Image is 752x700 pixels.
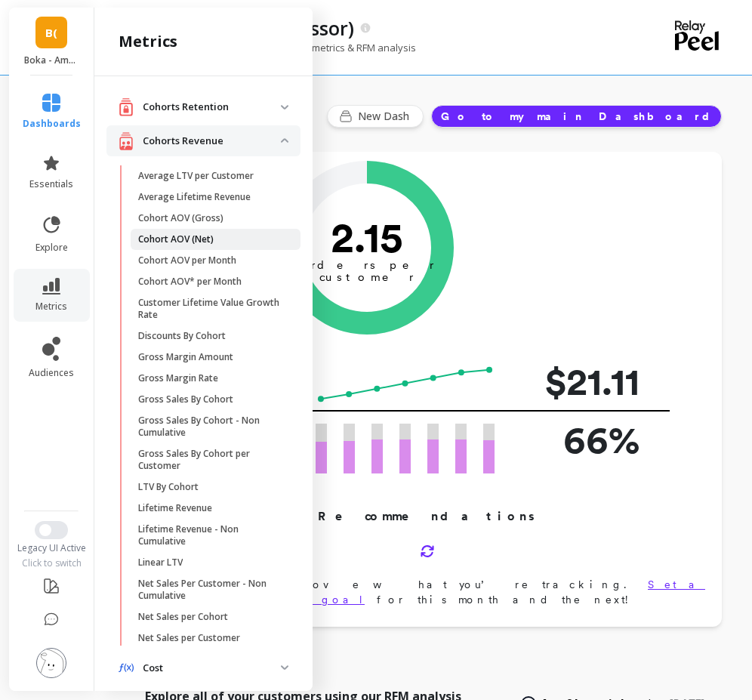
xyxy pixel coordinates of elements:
h2: metrics [119,31,177,52]
p: Cohorts Retention [143,100,281,115]
p: Gross Sales By Cohort per Customer [138,448,282,472]
img: down caret icon [281,138,288,143]
p: Gross Sales By Cohort [138,393,233,406]
p: Cohort AOV* per Month [138,276,242,288]
button: Go to my main Dashboard [431,105,722,128]
button: Switch to New UI [35,521,68,539]
p: Discounts By Cohort [138,330,226,342]
p: Cohort AOV (Net) [138,233,214,245]
p: 66% [519,412,640,468]
p: Gross Sales By Cohort - Non Cumulative [138,415,282,439]
text: 2.15 [331,212,403,262]
div: Legacy UI Active [8,542,96,554]
img: navigation item icon [119,97,134,116]
p: Cohort AOV (Gross) [138,212,223,224]
span: explore [35,242,68,254]
p: Net Sales per Customer [138,632,240,644]
p: Linear LTV [138,557,183,569]
p: Cohort AOV per Month [138,254,236,267]
span: dashboards [23,118,81,130]
img: down caret icon [281,105,288,109]
span: New Dash [358,109,414,124]
p: LTV By Cohort [138,481,199,493]
p: Cohorts Revenue [143,134,281,149]
tspan: customer [319,270,415,284]
img: down caret icon [281,665,288,670]
p: Cost [143,661,281,676]
p: Average Lifetime Revenue [138,191,251,203]
p: Net Sales Per Customer - Non Cumulative [138,578,282,602]
p: Net Sales per Cohort [138,611,228,623]
img: navigation item icon [119,663,134,673]
span: essentials [29,178,73,190]
p: Lifetime Revenue - Non Cumulative [138,523,282,547]
p: Gross Margin Rate [138,372,218,384]
p: $21.11 [519,353,640,410]
button: New Dash [327,105,424,128]
p: Lifetime Revenue [138,502,212,514]
p: Gross Margin Amount [138,351,233,363]
div: Click to switch [8,557,96,569]
span: metrics [35,301,67,313]
p: You can only improve what you’re tracking. for this month and the next! [142,577,713,607]
img: profile picture [36,648,66,678]
img: navigation item icon [119,131,134,150]
p: Boka - Amazon (Essor) [24,54,79,66]
p: Average LTV per Customer [138,170,254,182]
p: Recommendations [318,507,538,526]
span: B( [45,24,57,42]
span: audiences [29,367,74,379]
tspan: orders per [298,258,436,272]
p: Customer Lifetime Value Growth Rate [138,297,282,321]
